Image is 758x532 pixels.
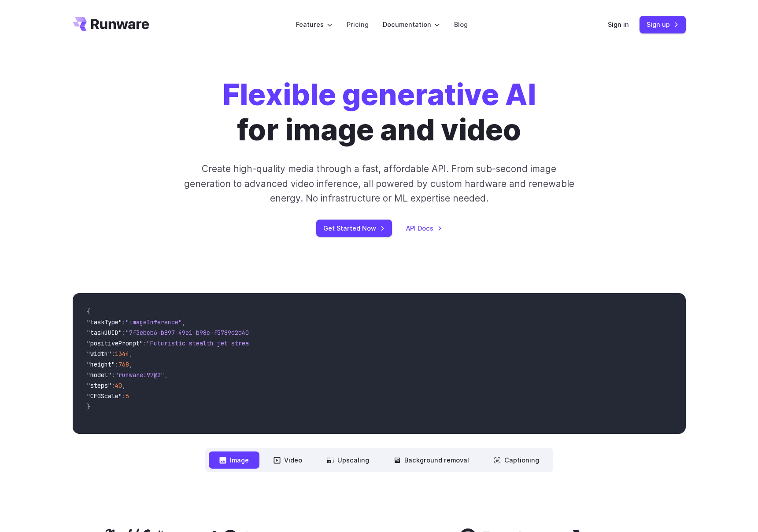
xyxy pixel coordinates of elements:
span: "model" [87,371,111,379]
a: Get Started Now [316,220,392,237]
span: "width" [87,350,111,358]
span: "runware:97@2" [115,371,164,379]
span: "height" [87,360,115,368]
a: Sign up [640,16,686,33]
span: : [122,392,126,400]
span: } [87,403,90,411]
span: : [111,350,115,358]
h1: for image and video [222,77,536,147]
span: "taskType" [87,318,122,326]
span: : [115,360,118,368]
span: "positivePrompt" [87,339,143,347]
span: { [87,308,90,316]
a: Blog [454,19,468,29]
span: 5 [126,392,129,400]
a: Pricing [347,19,369,29]
span: , [164,371,168,379]
p: Create high-quality media through a fast, affordable API. From sub-second image generation to adv... [183,161,575,205]
button: Captioning [483,451,550,469]
span: , [122,382,126,389]
span: , [129,360,133,368]
button: Video [263,451,313,469]
button: Upscaling [316,451,380,469]
span: , [129,350,133,358]
a: Sign in [608,19,629,29]
span: 40 [115,382,122,389]
strong: Flexible generative AI [222,77,536,112]
a: API Docs [406,223,442,233]
span: : [111,371,115,379]
span: "CFGScale" [87,392,122,400]
a: Go to / [73,17,149,31]
span: "imageInference" [126,318,182,326]
span: : [122,329,126,337]
span: "taskUUID" [87,329,122,337]
button: Image [209,451,259,469]
span: "steps" [87,382,111,389]
span: 768 [118,360,129,368]
span: "7f3ebcb6-b897-49e1-b98c-f5789d2d40d7" [126,329,259,337]
span: 1344 [115,350,129,358]
span: "Futuristic stealth jet streaking through a neon-lit cityscape with glowing purple exhaust" [147,339,467,347]
label: Documentation [383,19,440,29]
span: : [143,339,147,347]
span: : [122,318,126,326]
label: Features [296,19,333,29]
span: : [111,382,115,389]
button: Background removal [383,451,480,469]
span: , [182,318,185,326]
